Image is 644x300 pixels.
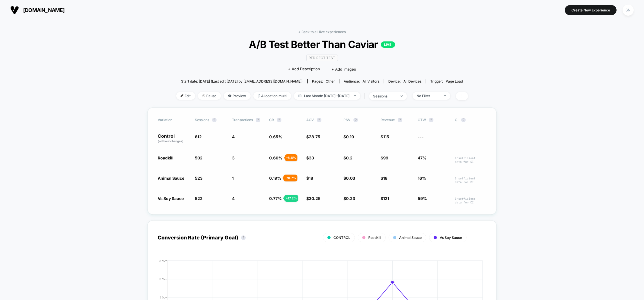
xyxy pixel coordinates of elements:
span: 1 [232,176,234,181]
span: Vs Soy Sauce [158,196,184,201]
span: 121 [383,196,389,201]
span: Sessions [195,118,209,122]
span: $ [381,196,389,201]
span: Last Month: [DATE] - [DATE] [294,92,360,100]
span: (without changes) [158,139,183,143]
span: Pause [198,92,221,100]
button: ? [317,118,321,122]
span: Device: [384,79,426,83]
span: --- [455,135,486,143]
span: 0.23 [346,196,355,201]
div: sessions [373,94,396,98]
span: $ [343,196,355,201]
p: LIVE [381,41,395,48]
span: Insufficient data for CI [455,197,486,204]
span: 0.65 % [269,134,282,139]
button: ? [277,118,281,122]
span: 523 [195,176,203,181]
span: [DOMAIN_NAME] [23,7,65,13]
div: Pages: [312,79,335,83]
span: 28.75 [309,134,320,139]
span: $ [343,155,353,160]
tspan: 6 % [159,277,165,281]
button: ? [212,118,217,122]
span: Variation [158,118,189,122]
tspan: 4 % [159,296,165,299]
p: Control [158,134,189,143]
button: Create New Experience [565,5,617,15]
span: Page Load [446,79,463,83]
span: 0.19 % [269,176,281,181]
span: $ [381,176,387,181]
button: ? [241,235,246,240]
span: Transactions [232,118,253,122]
span: All Visitors [363,79,379,83]
tspan: 8 % [159,259,165,263]
span: Animal Sauce [399,235,422,240]
div: Trigger: [430,79,463,83]
span: 0.77 % [269,196,282,201]
span: Roadkill [368,235,381,240]
span: 0.60 % [269,155,282,160]
span: $ [306,176,313,181]
span: A/B Test Better Than Caviar [191,38,453,50]
img: rebalance [258,94,260,97]
span: $ [306,196,321,201]
span: 59% [418,196,427,201]
span: CR [269,118,274,122]
span: Allocation: multi [253,92,291,100]
span: $ [306,134,320,139]
span: CI [455,118,486,122]
span: + Add Images [331,67,356,71]
button: SN [621,4,635,16]
span: Preview [224,92,251,100]
span: PSV [343,118,351,122]
span: 115 [383,134,389,139]
img: calendar [298,94,301,97]
img: end [202,94,205,97]
button: ? [256,118,260,122]
span: CONTROL [333,235,350,240]
div: Audience: [344,79,379,83]
button: [DOMAIN_NAME] [9,5,66,15]
div: - 8.6 % [285,154,297,161]
span: 612 [195,134,202,139]
span: Insufficient data for CI [455,177,486,184]
span: $ [343,176,355,181]
span: AOV [306,118,314,122]
img: end [354,95,356,96]
button: ? [461,118,466,122]
span: 0.2 [346,155,353,160]
span: 47% [418,155,427,160]
img: Visually logo [10,6,19,14]
span: Redirect Test [306,55,338,61]
span: Revenue [381,118,395,122]
button: ? [353,118,358,122]
span: other [326,79,335,83]
span: + Add Description [288,66,320,72]
span: $ [343,134,354,139]
img: end [444,95,446,96]
span: --- [418,134,424,139]
span: 33 [309,155,314,160]
div: No Filter [417,94,440,98]
span: Start date: [DATE] (Last edit [DATE] by [EMAIL_ADDRESS][DOMAIN_NAME]) [181,79,303,83]
span: 18 [309,176,313,181]
div: SN [623,5,634,16]
img: end [401,95,403,97]
a: < Back to all live experiences [298,30,346,34]
span: Edit [176,92,195,100]
img: edit [181,94,183,97]
div: - 70.7 % [283,175,297,181]
span: $ [306,155,314,160]
span: 30.25 [309,196,321,201]
span: 0.03 [346,176,355,181]
span: 0.19 [346,134,354,139]
span: 4 [232,134,235,139]
span: | [363,92,369,100]
span: $ [381,134,389,139]
span: 522 [195,196,203,201]
span: 99 [383,155,388,160]
span: 16% [418,176,426,181]
div: + 17.2 % [284,195,298,202]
